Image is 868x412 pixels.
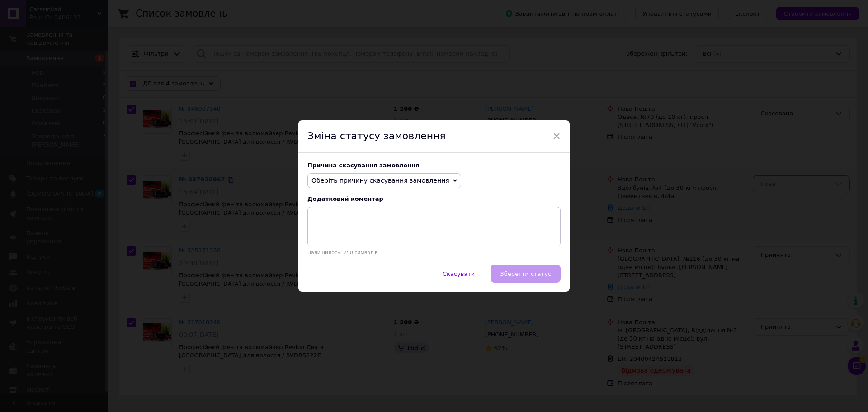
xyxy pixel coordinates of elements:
[307,162,561,169] div: Причина скасування замовлення
[307,250,561,256] p: Залишилось: 250 символів
[307,195,561,202] div: Додатковий коментар
[433,265,484,283] button: Скасувати
[298,120,570,153] div: Зміна статусу замовлення
[311,177,449,184] span: Оберіть причину скасування замовлення
[552,128,561,144] span: ×
[443,270,475,277] span: Скасувати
